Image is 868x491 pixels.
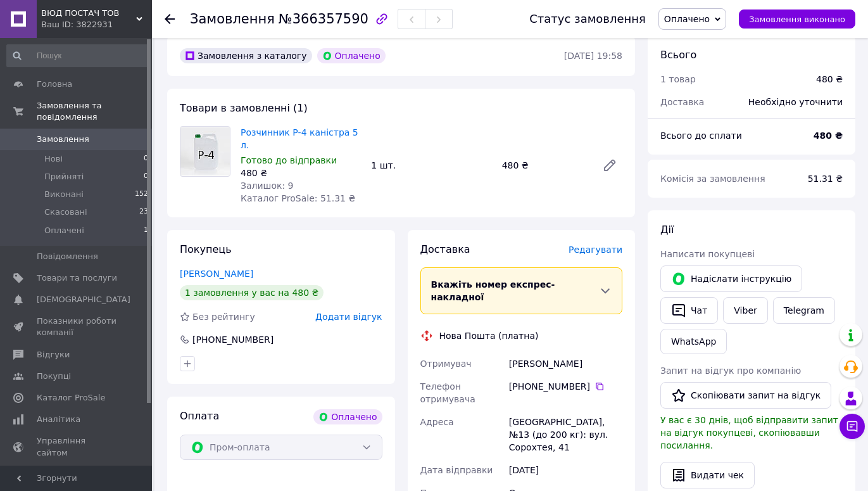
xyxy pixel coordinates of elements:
span: Редагувати [569,245,622,255]
a: Редагувати [597,153,622,178]
span: Вкажіть номер експрес-накладної [431,279,555,302]
span: Управління сайтом [37,435,117,458]
span: Комісія за замовлення [660,174,765,184]
button: Чат [660,297,718,324]
div: [PHONE_NUMBER] [509,380,622,393]
span: Оплачено [664,14,710,24]
span: Покупець [180,243,232,255]
span: 152 [135,189,148,200]
span: Отримувач [420,359,472,369]
span: Відгуки [37,349,70,360]
span: Повідомлення [37,251,98,262]
span: Залишок: 9 [241,181,294,191]
div: Оплачено [313,409,382,424]
span: Товари та послуги [37,272,117,284]
div: [GEOGRAPHIC_DATA], №13 (до 200 кг): вул. Сорохтея, 41 [506,411,625,459]
span: Каталог ProSale: 51.31 ₴ [241,193,355,203]
span: Нові [44,153,63,165]
span: Дії [660,224,674,236]
span: 23 [139,207,148,218]
span: Адреса [420,417,454,427]
a: WhatsApp [660,329,727,354]
span: Додати відгук [315,312,382,322]
span: Всього [660,49,696,61]
div: Повернутися назад [165,13,175,25]
div: 1 шт. [366,156,496,174]
span: Замовлення [190,11,275,27]
div: Необхідно уточнити [741,88,850,116]
span: [DEMOGRAPHIC_DATA] [37,294,130,305]
span: Покупці [37,371,71,382]
span: Замовлення [37,134,89,145]
div: Нова Пошта (платна) [436,329,542,342]
div: Ваш ID: 3822931 [41,19,152,30]
span: №366357590 [279,11,368,27]
span: 51.31 ₴ [808,174,843,184]
img: Розчинник Р-4 каністра 5 л. [180,127,230,175]
span: Прийняті [44,171,84,182]
span: Готово до відправки [241,155,337,165]
span: Без рейтингу [192,312,255,322]
span: Доставка [660,97,704,107]
a: Viber [723,297,767,324]
span: Доставка [420,243,470,255]
div: Статус замовлення [529,13,646,25]
div: 1 замовлення у вас на 480 ₴ [180,285,324,300]
span: Аналітика [37,414,80,425]
span: Замовлення та повідомлення [37,100,152,123]
a: Telegram [773,297,835,324]
span: Товари в замовленні (1) [180,102,308,114]
button: Надіслати інструкцію [660,265,802,292]
b: 480 ₴ [814,131,843,141]
span: Запит на відгук про компанію [660,366,801,376]
span: Оплата [180,410,219,422]
span: Виконані [44,189,84,200]
div: Замовлення з каталогу [180,48,312,63]
button: Скопіювати запит на відгук [660,382,831,409]
span: 1 товар [660,74,696,84]
button: Замовлення виконано [739,10,855,29]
span: Дата відправки [420,465,493,475]
div: Оплачено [317,48,386,63]
span: 0 [144,171,148,182]
span: 0 [144,153,148,165]
span: Скасовані [44,207,87,218]
span: Головна [37,79,72,90]
span: Замовлення виконано [749,15,845,24]
button: Видати чек [660,462,755,488]
span: ВЮД ПОСТАЧ ТОВ [41,8,136,19]
span: Показники роботи компанії [37,316,117,338]
time: [DATE] 19:58 [564,51,622,61]
div: 480 ₴ [816,73,843,86]
span: Телефон отримувача [420,381,475,404]
span: Оплачені [44,225,84,236]
div: [PHONE_NUMBER] [191,333,275,346]
div: [DATE] [506,459,625,481]
span: Всього до сплати [660,131,742,141]
div: 480 ₴ [497,156,592,174]
a: [PERSON_NAME] [180,269,253,279]
input: Пошук [6,44,149,67]
div: 480 ₴ [241,167,361,179]
span: У вас є 30 днів, щоб відправити запит на відгук покупцеві, скопіювавши посилання. [660,415,838,450]
span: Написати покупцеві [660,249,755,259]
button: Чат з покупцем [840,414,865,439]
span: 1 [144,225,148,236]
div: [PERSON_NAME] [506,352,625,375]
a: Розчинник Р-4 каністра 5 л. [241,127,358,150]
span: Каталог ProSale [37,392,105,404]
